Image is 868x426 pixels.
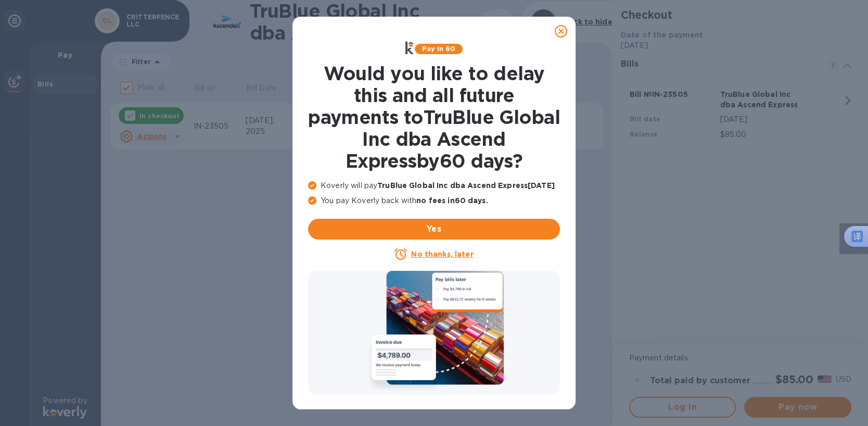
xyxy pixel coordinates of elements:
[422,45,455,53] b: Pay in 60
[377,181,555,190] b: TruBlue Global Inc dba Ascend Express [DATE]
[308,62,560,172] h1: Would you like to delay this and all future payments to TruBlue Global Inc dba Ascend Express by ...
[308,195,560,206] p: You pay Koverly back with
[416,196,488,205] b: no fees in 60 days .
[316,223,552,235] span: Yes
[308,219,560,240] button: Yes
[411,250,473,258] u: No thanks, later
[308,180,560,191] p: Koverly will pay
